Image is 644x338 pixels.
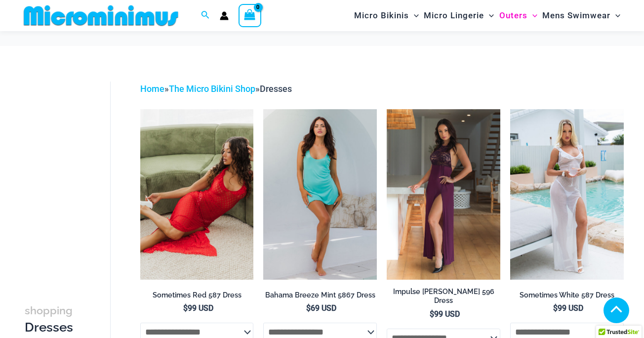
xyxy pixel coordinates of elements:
img: Bahama Breeze Mint 5867 Dress 01 [263,109,377,280]
h2: Bahama Breeze Mint 5867 Dress [263,291,377,300]
span: Menu Toggle [610,3,620,28]
a: Micro LingerieMenu ToggleMenu Toggle [421,3,496,28]
img: MM SHOP LOGO FLAT [20,4,182,27]
a: Impulse [PERSON_NAME] 596 Dress [387,287,500,309]
bdi: 69 USD [306,303,336,313]
a: Impulse Berry 596 Dress 02Impulse Berry 596 Dress 03Impulse Berry 596 Dress 03 [387,109,500,280]
img: Sometimes Red 587 Dress 10 [140,109,254,280]
iframe: TrustedSite Certified [25,74,114,271]
bdi: 99 USD [553,303,583,313]
span: $ [306,303,311,313]
span: $ [553,303,558,313]
span: Micro Lingerie [424,3,484,28]
a: Bahama Breeze Mint 5867 Dress 01Bahama Breeze Mint 5867 Dress 03Bahama Breeze Mint 5867 Dress 03 [263,109,377,280]
span: Dresses [260,84,292,94]
span: Menu Toggle [409,3,419,28]
span: Micro Bikinis [354,3,409,28]
span: shopping [25,304,73,317]
img: Sometimes White 587 Dress 08 [510,109,624,280]
h3: Dresses [25,302,76,336]
span: » » [140,84,292,94]
a: OutersMenu ToggleMenu Toggle [497,3,540,28]
a: Micro BikinisMenu ToggleMenu Toggle [352,3,421,28]
nav: Site Navigation [350,1,624,30]
a: Sometimes Red 587 Dress [140,291,254,303]
a: Bahama Breeze Mint 5867 Dress [263,291,377,303]
h2: Sometimes Red 587 Dress [140,291,254,300]
bdi: 99 USD [183,303,213,313]
span: $ [183,303,188,313]
a: Account icon link [220,11,229,20]
a: Sometimes Red 587 Dress 10Sometimes Red 587 Dress 09Sometimes Red 587 Dress 09 [140,109,254,280]
span: Outers [499,3,527,28]
a: Home [140,84,164,94]
span: Menu Toggle [484,3,494,28]
span: $ [430,309,434,319]
h2: Impulse [PERSON_NAME] 596 Dress [387,287,500,305]
a: Mens SwimwearMenu ToggleMenu Toggle [540,3,623,28]
a: The Micro Bikini Shop [169,84,255,94]
h2: Sometimes White 587 Dress [510,291,624,300]
a: Sometimes White 587 Dress 08Sometimes White 587 Dress 09Sometimes White 587 Dress 09 [510,109,624,280]
img: Impulse Berry 596 Dress 02 [387,109,500,280]
a: Search icon link [201,9,210,22]
bdi: 99 USD [430,309,460,319]
a: Sometimes White 587 Dress [510,291,624,303]
span: Menu Toggle [527,3,537,28]
span: Mens Swimwear [542,3,610,28]
a: View Shopping Cart, empty [239,4,261,27]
